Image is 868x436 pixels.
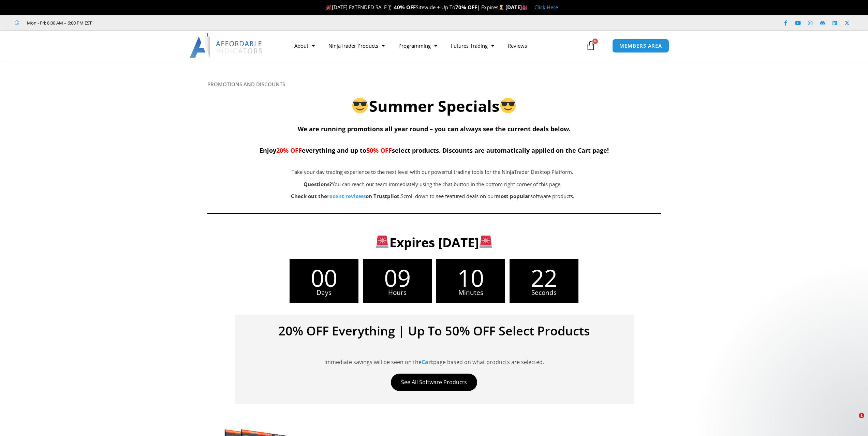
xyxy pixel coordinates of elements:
[612,39,669,53] a: MEMBERS AREA
[363,266,432,289] span: 09
[298,125,571,133] span: We are running promotions all year round – you can always see the current deals below.
[859,413,864,418] span: 1
[304,181,332,187] strong: Questions?
[576,36,606,56] a: 0
[499,5,504,10] img: ⌛
[501,38,534,54] a: Reviews
[327,193,366,199] a: recent reviews
[496,193,530,199] b: most popular
[505,4,528,11] strong: [DATE]
[241,180,624,189] p: You can reach our team immediately using the chat button in the bottom right corner of this page.
[325,4,505,11] span: [DATE] EXTENDED SALE Sitewide + Up To | Expires
[207,96,661,116] h2: Summer Specials
[207,81,661,88] h6: PROMOTIONS AND DISCOUNTS
[352,98,368,113] img: 😎
[455,4,477,11] strong: 70% OFF
[288,38,322,54] a: About
[366,146,392,154] span: 50% OFF
[245,325,623,337] h4: 20% OFF Everything | Up To 50% OFF Select Products
[290,289,358,296] span: Days
[101,19,204,26] iframe: Customer reviews powered by Trustpilot
[292,168,573,175] span: Take your day trading experience to the next level with our powerful trading tools for the NinjaT...
[480,236,492,248] img: 🚨
[592,39,598,44] span: 0
[260,146,609,154] span: Enjoy everything and up to select products. Discounts are automatically applied on the Cart page!
[290,266,358,289] span: 00
[392,38,444,54] a: Programming
[218,234,650,251] h3: Expires [DATE]
[510,266,578,289] span: 22
[391,374,477,391] a: See All Software Products
[376,236,388,248] img: 🚨
[326,5,332,10] img: 🎉
[845,413,861,429] iframe: Intercom live chat
[522,5,527,10] img: 🏭
[619,43,662,48] span: MEMBERS AREA
[363,289,432,296] span: Hours
[190,33,263,58] img: LogoAI | Affordable Indicators – NinjaTrader
[276,146,302,154] span: 20% OFF
[510,289,578,296] span: Seconds
[436,289,505,296] span: Minutes
[436,266,505,289] span: 10
[387,5,392,10] img: 🏌️‍♂️
[322,38,392,54] a: NinjaTrader Products
[444,38,501,54] a: Futures Trading
[291,193,401,199] strong: Check out the on Trustpilot.
[241,192,624,201] p: Scroll down to see featured deals on our software products.
[25,19,92,27] span: Mon - Fri: 8:00 AM – 6:00 PM EST
[422,358,433,366] a: Cart
[245,358,623,367] p: Immediate savings will be seen on the page based on what products are selected.
[500,98,516,113] img: 😎
[288,38,584,54] nav: Menu
[394,4,416,11] strong: 40% OFF
[534,4,558,11] a: Click Here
